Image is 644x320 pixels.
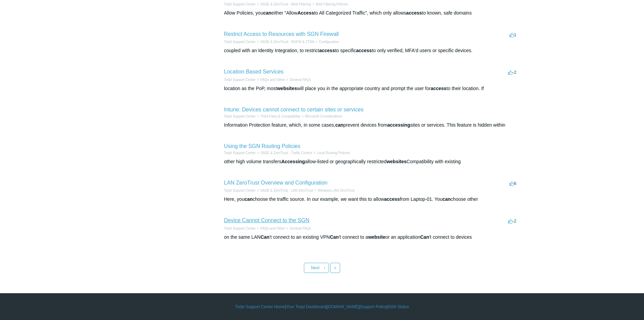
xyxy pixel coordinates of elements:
li: Todyl Support Center [224,150,256,155]
span: -2 [508,70,517,75]
em: access [319,48,335,53]
em: access [431,86,447,91]
span: 1 [509,32,516,37]
li: Web Filtering Policies [311,2,348,7]
a: Todyl Support Center Home [235,304,285,310]
em: Can [420,234,429,240]
li: FAQs and Other [256,226,285,231]
div: coupled with an Identity Integration, to restrict to specific to only verified, MFA'd users or sp... [224,47,518,54]
a: [DOMAIN_NAME] [327,304,359,310]
em: Access [297,10,314,16]
em: websites [386,159,406,164]
a: Local Routing Policies [317,151,350,155]
div: other high volume transfers allow-listed or geographically restricted Compatibility with existing [224,158,518,165]
li: Todyl Support Center [224,39,256,44]
a: Todyl Support Center [224,40,256,44]
li: SASE & ZeroTrust - LAN ZeroTrust [256,188,313,193]
a: LAN ZeroTrust Overview and Configuration [224,180,328,186]
em: accessing [387,122,410,128]
a: Windows LAN ZeroTrust [318,189,355,192]
li: Todyl Support Center [224,2,256,7]
a: General FAQs [289,78,311,82]
li: Windows LAN ZeroTrust [313,188,354,193]
a: Support Policy [360,304,386,310]
a: Microsoft Considerations [305,114,342,118]
em: access [406,10,422,16]
em: access [356,48,372,53]
em: website [368,234,385,240]
div: | | | | [126,304,518,310]
li: Todyl Support Center [224,114,256,119]
span: -2 [508,218,517,223]
li: General FAQs [285,77,311,82]
a: Next [304,263,329,273]
li: Todyl Support Center [224,226,256,231]
li: Microsoft Considerations [301,114,342,119]
em: Accessing [281,159,305,164]
em: websites [277,86,297,91]
a: Web Filtering Policies [316,2,348,6]
li: Third Party & Compatibility [256,114,300,119]
a: Intune: Devices cannot connect to certain sites or services [224,107,364,112]
a: Todyl Support Center [224,78,256,82]
a: FAQs and Other [260,227,285,230]
em: Can [330,234,339,240]
a: SASE & ZeroTrust - LAN ZeroTrust [260,189,313,192]
em: can [335,122,343,128]
a: Todyl Support Center [224,151,256,155]
div: Information Protection feature, which, in some cases, prevent devices from sites or services. Thi... [224,122,518,129]
em: can [263,10,271,16]
span: » [334,265,336,270]
a: Configuration [319,40,339,44]
div: on the same LAN 't connect to an existing VPN 't connect to a or an application 't connect to dev... [224,234,518,241]
a: Todyl Support Center [224,2,256,6]
a: Restrict Access to Resources with SGN Firewall [224,31,339,37]
li: Local Routing Policies [312,150,350,155]
div: location as the PoP, most will place you in the appropriate country and prompt the user for to th... [224,85,518,92]
li: General FAQs [285,226,311,231]
div: Here, you choose the traffic source. In our example, we want this to allow from Laptop-01. You ch... [224,196,518,203]
a: Your Todyl Dashboard [286,304,326,310]
li: FAQs and Other [256,77,285,82]
a: Third Party & Compatibility [260,114,300,118]
span: 6 [509,181,516,186]
em: can [244,196,253,202]
a: Device Cannot Connect to the SGN [224,217,310,223]
a: SASE & ZeroTrust - Traffic Control [260,151,312,155]
a: Todyl Support Center [224,189,256,192]
li: SASE & ZeroTrust - NGFW & ZTNA [256,39,314,44]
a: Location Based Services [224,69,284,74]
a: Todyl Support Center [224,114,256,118]
a: SASE & ZeroTrust - Web Filtering [260,2,311,6]
span: Next [311,265,319,270]
a: SASE & ZeroTrust - NGFW & ZTNA [260,40,314,44]
li: Configuration [314,39,339,44]
span: › [324,265,325,270]
a: FAQs and Other [260,78,285,82]
a: SGN Status [388,304,409,310]
li: SASE & ZeroTrust - Traffic Control [256,150,312,155]
div: Allow Policies, you either "Allow to All Categorized Traffic", which only allows to known, safe d... [224,9,518,17]
li: Todyl Support Center [224,188,256,193]
a: Using the SGN Routing Policies [224,143,301,149]
li: SASE & ZeroTrust - Web Filtering [256,2,311,7]
em: access [384,196,400,202]
a: General FAQs [289,227,311,230]
em: Can [261,234,269,240]
a: Todyl Support Center [224,227,256,230]
em: can [443,196,451,202]
li: Todyl Support Center [224,77,256,82]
